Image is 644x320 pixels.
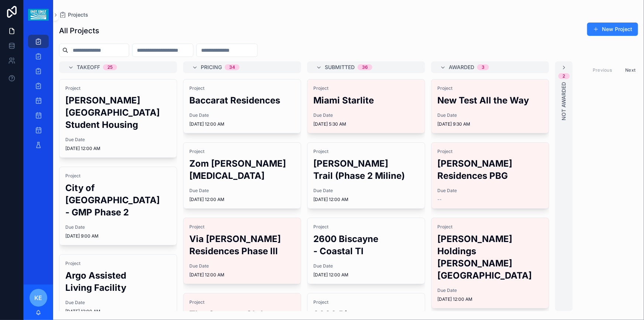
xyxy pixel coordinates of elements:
[65,309,171,314] span: [DATE] 12:00 AM
[313,94,419,106] h2: Miami Starlite
[65,269,171,294] h2: Argo Assisted Living Facility
[65,224,171,230] span: Due Date
[183,142,301,209] a: ProjectZom [PERSON_NAME][MEDICAL_DATA]Due Date[DATE] 12:00 AM
[437,233,543,282] h2: [PERSON_NAME] Holdings [PERSON_NAME][GEOGRAPHIC_DATA]
[313,263,419,269] span: Due Date
[189,85,295,91] span: Project
[437,94,543,106] h2: New Test All the Way
[482,64,485,70] div: 3
[189,299,295,305] span: Project
[431,79,549,133] a: ProjectNew Test All the WayDue Date[DATE] 9:30 AM
[437,112,543,118] span: Due Date
[189,157,295,182] h2: Zom [PERSON_NAME][MEDICAL_DATA]
[59,25,99,36] h1: All Projects
[77,64,100,71] span: Takeoff
[59,79,177,158] a: Project[PERSON_NAME][GEOGRAPHIC_DATA] Student HousingDue Date[DATE] 12:00 AM
[449,64,474,71] span: Awarded
[24,30,53,161] div: scrollable content
[560,82,568,120] span: Not Awarded
[65,233,171,239] span: [DATE] 9:00 AM
[437,296,543,302] span: [DATE] 12:00 AM
[65,85,171,91] span: Project
[437,149,543,154] span: Project
[437,197,442,202] span: --
[313,197,419,202] span: [DATE] 12:00 AM
[313,299,419,305] span: Project
[313,112,419,118] span: Due Date
[307,218,425,284] a: Project2600 Biscayne - Coastal TIDue Date[DATE] 12:00 AM
[65,173,171,179] span: Project
[313,272,419,278] span: [DATE] 12:00 AM
[362,64,368,70] div: 36
[437,224,543,230] span: Project
[35,293,42,302] span: KE
[65,300,171,306] span: Due Date
[437,188,543,194] span: Due Date
[107,64,113,70] div: 25
[563,73,565,79] div: 2
[189,149,295,154] span: Project
[183,79,301,133] a: ProjectBaccarat ResidencesDue Date[DATE] 12:00 AM
[189,224,295,230] span: Project
[587,23,638,36] button: New Project
[189,233,295,257] h2: Via [PERSON_NAME] Residences Phase lll
[65,261,171,266] span: Project
[313,121,419,127] span: [DATE] 5:30 AM
[189,121,295,127] span: [DATE] 12:00 AM
[65,137,171,143] span: Due Date
[307,79,425,133] a: ProjectMiami StarliteDue Date[DATE] 5:30 AM
[183,218,301,284] a: ProjectVia [PERSON_NAME] Residences Phase lllDue Date[DATE] 12:00 AM
[189,94,295,106] h2: Baccarat Residences
[437,121,543,127] span: [DATE] 9:30 AM
[431,142,549,209] a: Project[PERSON_NAME] Residences PBGDue Date--
[201,64,222,71] span: Pricing
[307,142,425,209] a: Project[PERSON_NAME] Trail (Phase 2 Miline)Due Date[DATE] 12:00 AM
[313,224,419,230] span: Project
[437,85,543,91] span: Project
[325,64,355,71] span: Submitted
[431,218,549,309] a: Project[PERSON_NAME] Holdings [PERSON_NAME][GEOGRAPHIC_DATA]Due Date[DATE] 12:00 AM
[189,263,295,269] span: Due Date
[313,188,419,194] span: Due Date
[437,287,543,293] span: Due Date
[313,85,419,91] span: Project
[620,64,641,76] button: Next
[189,272,295,278] span: [DATE] 12:00 AM
[59,167,177,245] a: ProjectCity of [GEOGRAPHIC_DATA] - GMP Phase 2Due Date[DATE] 9:00 AM
[437,157,543,182] h2: [PERSON_NAME] Residences PBG
[65,182,171,218] h2: City of [GEOGRAPHIC_DATA] - GMP Phase 2
[68,11,88,18] span: Projects
[65,146,171,152] span: [DATE] 12:00 AM
[313,149,419,154] span: Project
[59,11,88,18] a: Projects
[313,233,419,257] h2: 2600 Biscayne - Coastal TI
[189,197,295,202] span: [DATE] 12:00 AM
[189,112,295,118] span: Due Date
[28,9,48,21] img: App logo
[189,188,295,194] span: Due Date
[313,157,419,182] h2: [PERSON_NAME] Trail (Phase 2 Miline)
[65,94,171,131] h2: [PERSON_NAME][GEOGRAPHIC_DATA] Student Housing
[229,64,235,70] div: 34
